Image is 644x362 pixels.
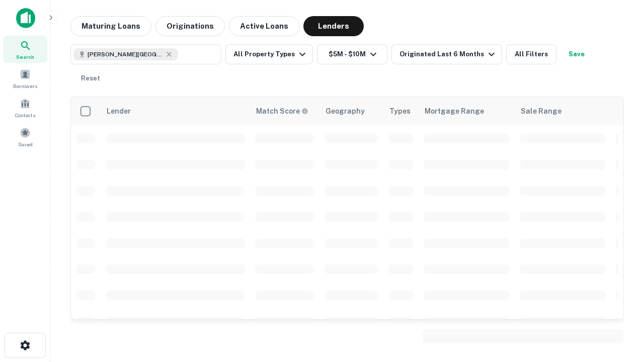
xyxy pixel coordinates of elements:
[3,36,47,63] a: Search
[391,44,502,64] button: Originated Last 6 Months
[594,249,644,298] iframe: Chat Widget
[155,16,225,36] button: Originations
[425,105,484,117] div: Mortgage Range
[303,16,364,36] button: Lenders
[3,94,47,121] a: Contacts
[18,140,33,148] span: Saved
[229,16,299,36] button: Active Loans
[70,16,151,36] button: Maturing Loans
[101,97,250,125] th: Lender
[3,123,47,150] a: Saved
[326,105,365,117] div: Geography
[15,111,35,119] span: Contacts
[521,105,561,117] div: Sale Range
[383,97,419,125] th: Types
[88,50,163,59] span: [PERSON_NAME][GEOGRAPHIC_DATA], [GEOGRAPHIC_DATA]
[317,44,387,64] button: $5M - $10M
[3,65,47,92] a: Borrowers
[399,48,498,60] div: Originated Last 6 Months
[319,97,383,125] th: Geography
[515,97,611,125] th: Sale Range
[13,82,37,90] span: Borrowers
[16,8,35,28] img: capitalize-icon.png
[256,106,308,117] div: Capitalize uses an advanced AI algorithm to match your search with the best lender. The match sco...
[107,105,131,117] div: Lender
[250,97,319,125] th: Capitalize uses an advanced AI algorithm to match your search with the best lender. The match sco...
[389,105,411,117] div: Types
[560,44,593,64] button: Save your search to get updates of matches that match your search criteria.
[506,44,556,64] button: All Filters
[256,106,306,117] h6: Match Score
[225,44,313,64] button: All Property Types
[419,97,515,125] th: Mortgage Range
[74,68,107,88] button: Reset
[16,53,34,61] span: Search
